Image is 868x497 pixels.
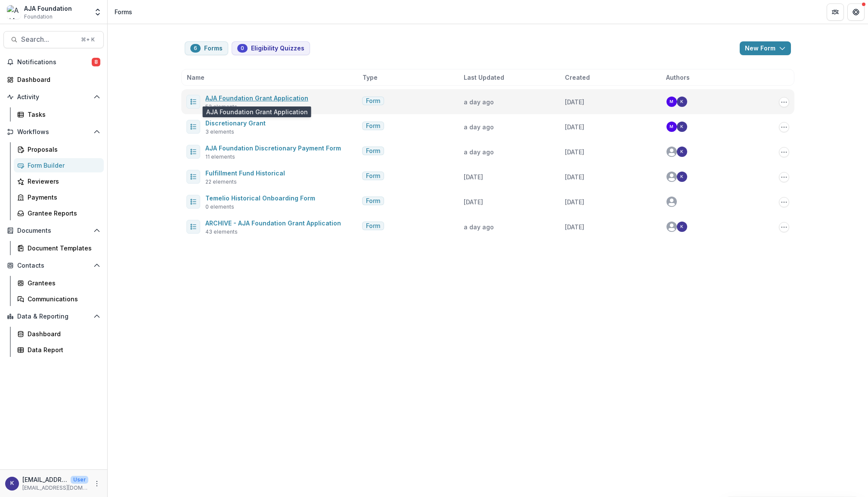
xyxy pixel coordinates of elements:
a: Dashboard [3,72,104,87]
div: Communications [28,294,97,303]
span: a day ago [464,223,494,231]
a: AJA Foundation Grant Application [205,94,308,102]
span: [DATE] [565,98,584,106]
span: [DATE] [565,123,584,131]
button: Options [779,122,789,132]
span: 53 elements [205,103,237,111]
button: Options [779,222,789,232]
span: Name [187,73,205,82]
a: Data Report [14,343,104,357]
div: Document Templates [28,244,97,253]
div: kjarrett@ajafoundation.org [680,150,683,154]
span: Authors [666,73,690,82]
div: Grantees [28,278,97,288]
button: Search... [3,31,104,48]
div: ⌘ + K [79,35,96,44]
button: Open entity switcher [92,3,104,21]
span: [DATE] [565,148,584,156]
button: Options [779,147,789,157]
div: kjarrett@ajafoundation.org [680,175,683,179]
a: Dashboard [14,327,104,341]
span: Foundation [24,13,53,21]
span: 8 [92,58,100,66]
span: Workflows [17,128,90,136]
a: Tasks [14,107,104,122]
div: Tasks [28,110,97,119]
p: [EMAIL_ADDRESS][DOMAIN_NAME] [22,475,67,484]
button: New Form [740,41,791,55]
button: Open Documents [3,224,104,238]
a: AJA Foundation Discretionary Payment Form [205,144,341,152]
span: 3 elements [205,128,234,136]
button: Options [779,197,789,207]
span: Activity [17,94,90,101]
span: Type [363,73,378,82]
div: Data Report [28,345,97,354]
button: Eligibility Quizzes [232,41,310,55]
div: kjarrett@ajafoundation.org [680,100,683,104]
span: Contacts [17,262,90,269]
span: [DATE] [464,173,483,181]
div: Form Builder [28,161,97,170]
span: 43 elements [205,228,238,236]
div: Forms [115,7,132,16]
svg: avatar [666,172,677,182]
span: [DATE] [565,223,584,231]
span: Form [366,122,380,130]
div: Dashboard [17,75,97,84]
span: Form [366,97,380,105]
div: Proposals [28,145,97,154]
span: Form [366,222,380,230]
span: 0 [241,45,244,51]
span: Notifications [17,59,92,66]
a: Document Templates [14,241,104,255]
span: [DATE] [565,198,584,206]
a: Grantee Reports [14,206,104,220]
button: Get Help [847,3,865,21]
nav: breadcrumb [111,6,136,18]
div: Maddie [670,125,673,129]
svg: avatar [666,197,677,207]
img: AJA Foundation [7,5,21,19]
span: 0 elements [205,203,234,211]
span: Documents [17,227,90,234]
button: Options [779,97,789,107]
a: Form Builder [14,158,104,172]
span: Form [366,172,380,180]
span: Form [366,197,380,205]
button: Open Workflows [3,125,104,139]
a: Fulfillment Fund Historical [205,169,285,177]
button: Open Activity [3,90,104,104]
div: kjarrett@ajafoundation.org [10,481,14,486]
a: Proposals [14,142,104,156]
a: Payments [14,190,104,204]
span: Search... [21,35,76,44]
p: [EMAIL_ADDRESS][DOMAIN_NAME] [22,484,88,492]
a: Discretionary Grant [205,119,266,127]
button: Notifications8 [3,55,104,69]
div: kjarrett@ajafoundation.org [680,225,683,229]
button: More [92,478,102,489]
button: Partners [827,3,844,21]
span: 22 elements [205,178,237,186]
span: 6 [194,45,197,51]
div: Maddie [670,100,673,104]
span: Data & Reporting [17,313,90,320]
svg: avatar [666,147,677,157]
a: Temelio Historical Onboarding Form [205,194,315,202]
span: a day ago [464,98,494,106]
button: Forms [185,41,228,55]
div: kjarrett@ajafoundation.org [680,125,683,129]
span: Last Updated [464,73,504,82]
div: Reviewers [28,177,97,186]
button: Options [779,172,789,182]
span: Created [565,73,590,82]
svg: avatar [666,222,677,232]
p: User [71,476,88,484]
div: Payments [28,193,97,202]
div: Grantee Reports [28,209,97,218]
span: a day ago [464,148,494,156]
button: Open Contacts [3,259,104,272]
button: Open Data & Reporting [3,309,104,323]
div: AJA Foundation [24,4,72,13]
